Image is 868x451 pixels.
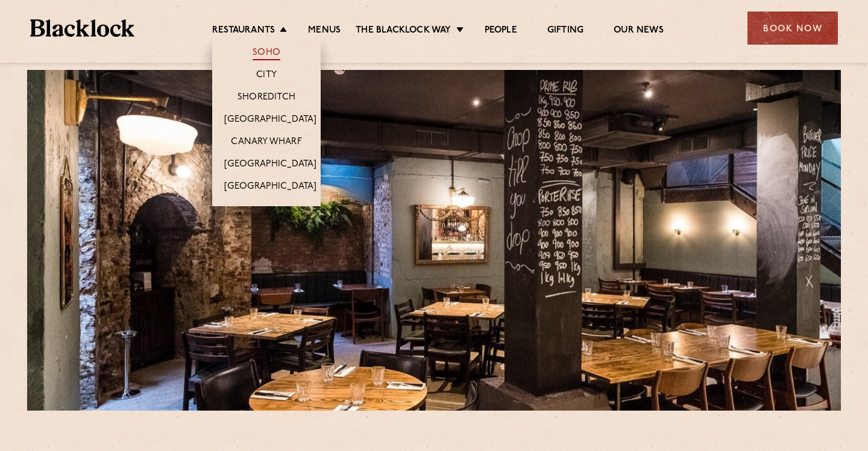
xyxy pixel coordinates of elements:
[256,69,277,83] a: City
[224,114,316,127] a: [GEOGRAPHIC_DATA]
[547,25,583,38] a: Gifting
[747,11,838,45] div: Book Now
[253,47,280,60] a: Soho
[30,19,134,37] img: BL_Textured_Logo-footer-cropped.svg
[308,25,341,38] a: Menus
[231,136,301,150] a: Canary Wharf
[212,25,275,38] a: Restaurants
[614,25,664,38] a: Our News
[224,159,316,172] a: [GEOGRAPHIC_DATA]
[224,181,316,194] a: [GEOGRAPHIC_DATA]
[237,92,295,105] a: Shoreditch
[485,25,517,38] a: People
[356,25,451,38] a: The Blacklock Way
